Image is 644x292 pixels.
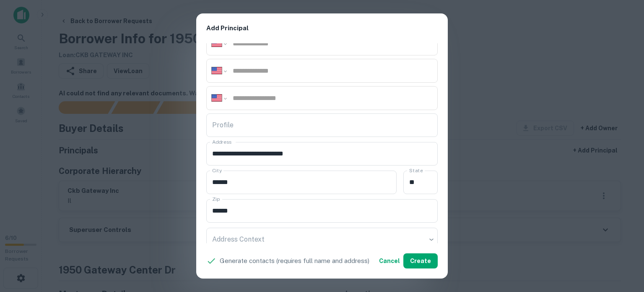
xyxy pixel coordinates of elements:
[196,13,448,43] h2: Add Principal
[220,256,369,266] p: Generate contacts (requires full name and address)
[212,138,231,145] label: Address
[409,167,423,174] label: State
[206,228,438,251] div: ​
[212,195,220,203] label: Zip
[403,253,438,268] button: Create
[376,253,403,268] button: Cancel
[212,167,222,174] label: City
[602,225,644,265] iframe: Chat Widget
